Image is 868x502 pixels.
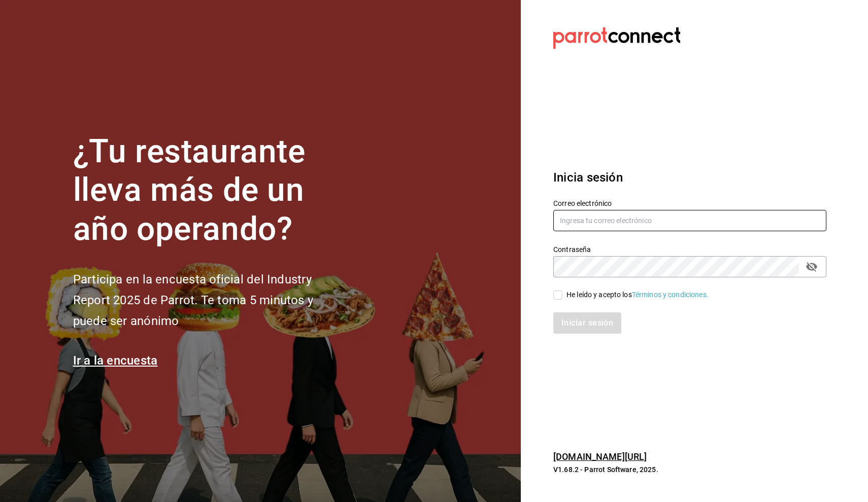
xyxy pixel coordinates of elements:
[553,199,826,206] label: Correo electrónico
[73,269,347,331] h2: Participa en la encuesta oficial del Industry Report 2025 de Parrot. Te toma 5 minutos y puede se...
[553,210,826,231] input: Ingresa tu correo electrónico
[553,464,826,475] p: V1.68.2 - Parrot Software, 2025.
[73,353,158,368] a: Ir a la encuesta
[553,451,647,462] a: [DOMAIN_NAME][URL]
[632,291,709,299] a: Términos y condiciones.
[553,245,826,253] label: Contraseña
[566,290,709,300] div: He leído y acepto los
[73,132,347,249] h1: ¿Tu restaurante lleva más de un año operando?
[803,258,820,275] button: passwordField
[553,168,826,187] h3: Inicia sesión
